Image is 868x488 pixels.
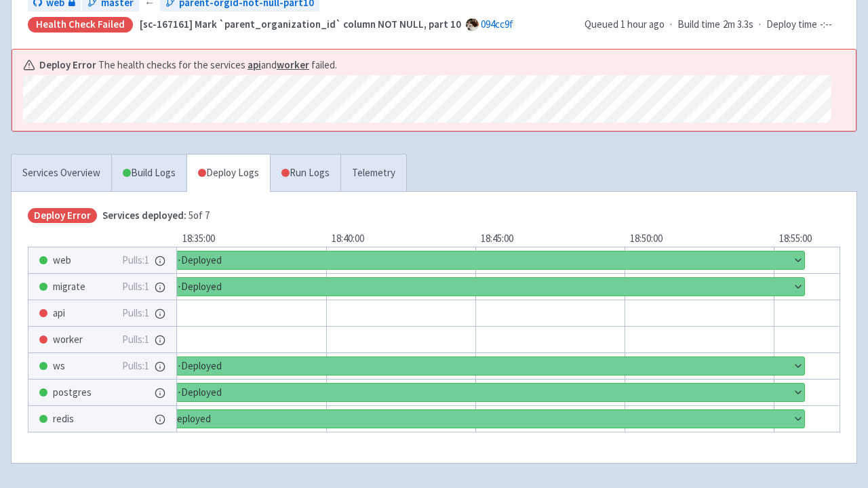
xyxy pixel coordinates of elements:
[12,155,111,192] a: Services Overview
[122,253,149,268] span: Pulls: 1
[122,306,149,321] span: Pulls: 1
[177,231,326,247] div: 18:35:00
[112,155,186,192] a: Build Logs
[39,58,96,73] b: Deploy Error
[140,18,461,30] strong: [sc-167161] Mark `parent_organization_id` column NOT NULL, part 10
[723,17,753,33] span: 2m 3.3s
[620,18,665,30] time: 1 hour ago
[98,58,337,73] span: The health checks for the services and failed.
[53,411,74,427] span: redis
[270,155,340,192] a: Run Logs
[475,231,625,247] div: 18:45:00
[277,58,309,71] a: worker
[248,58,261,71] a: api
[340,155,406,192] a: Telemetry
[820,17,832,33] span: -:--
[28,208,97,224] span: Deploy Error
[53,279,85,295] span: migrate
[53,253,71,268] span: web
[53,332,83,348] span: worker
[102,208,210,224] span: 5 of 7
[481,18,513,30] a: 094cc9f
[677,17,720,33] span: Build time
[766,17,817,33] span: Deploy time
[585,18,665,30] span: Queued
[28,17,133,33] div: Health check failed
[585,17,840,33] div: · ·
[625,231,774,247] div: 18:50:00
[122,279,149,295] span: Pulls: 1
[102,209,186,222] span: Services deployed:
[53,359,65,374] span: ws
[122,332,149,348] span: Pulls: 1
[53,306,65,321] span: api
[186,155,270,192] a: Deploy Logs
[326,231,475,247] div: 18:40:00
[53,385,92,401] span: postgres
[122,359,149,374] span: Pulls: 1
